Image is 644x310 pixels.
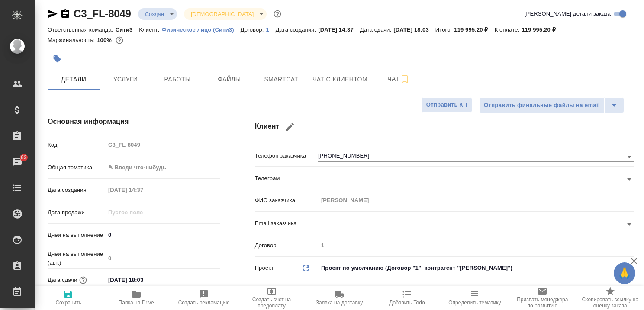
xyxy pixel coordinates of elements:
[255,116,634,137] h4: Клиент
[105,184,181,196] input: Пустое поле
[238,286,305,310] button: Создать счет на предоплату
[495,26,522,33] p: К оплате:
[48,250,105,267] p: Дней на выполнение (авт.)
[105,139,220,151] input: Пустое поле
[479,97,624,113] div: split button
[16,153,32,162] span: 62
[55,300,81,306] span: Сохранить
[170,286,238,310] button: Создать рекламацию
[393,26,435,33] p: [DATE] 18:03
[105,206,181,219] input: Пустое поле
[35,286,102,310] button: Сохранить
[479,97,605,113] button: Отправить финальные файлы на email
[378,74,419,84] span: Чат
[48,49,67,68] button: Добавить тэг
[48,116,220,127] h4: Основная информация
[514,297,571,309] span: Призвать менеджера по развитию
[178,300,230,306] span: Создать рекламацию
[373,286,441,310] button: Добавить Todo
[522,26,562,33] p: 119 995,20 ₽
[318,194,634,207] input: Пустое поле
[582,297,639,309] span: Скопировать ссылку на оценку заказа
[77,274,89,286] button: Если добавить услуги и заполнить их объемом, то дата рассчитается автоматически
[162,26,241,33] p: Физическое лицо (Сити3)
[241,26,266,33] p: Договор:
[53,74,94,85] span: Детали
[184,8,267,20] div: Создан
[48,163,105,172] p: Общая тематика
[116,26,139,33] p: Сити3
[48,231,105,239] p: Дней на выполнение
[48,186,105,194] p: Дата создания
[255,174,318,183] p: Телеграм
[108,163,210,172] div: ✎ Введи что-нибудь
[138,8,177,20] div: Создан
[623,151,635,163] button: Open
[97,37,114,43] p: 100%
[48,141,105,149] p: Код
[272,8,283,19] button: Доп статусы указывают на важность/срочность заказа
[266,26,275,33] p: 1
[48,9,58,19] button: Скопировать ссылку для ЯМессенджера
[105,229,220,241] input: ✎ Введи что-нибудь
[389,300,425,306] span: Добавить Todo
[255,241,318,250] p: Договор
[209,74,250,85] span: Файлы
[139,26,161,33] p: Клиент:
[2,151,32,173] a: 62
[48,276,77,284] p: Дата сдачи
[614,262,635,284] button: 🙏
[617,264,632,282] span: 🙏
[157,74,198,85] span: Работы
[105,74,146,85] span: Услуги
[266,26,275,33] a: 1
[162,26,241,33] a: Физическое лицо (Сити3)
[435,26,454,33] p: Итого:
[306,286,373,310] button: Заявка на доставку
[114,35,125,46] button: 0.00 RUB;
[74,8,131,19] a: C3_FL-8049
[48,208,105,217] p: Дата продажи
[243,297,300,309] span: Создать счет на предоплату
[318,26,360,33] p: [DATE] 14:37
[255,219,318,228] p: Email заказчика
[261,74,302,85] span: Smartcat
[48,37,97,43] p: Маржинальность:
[255,264,274,272] p: Проект
[119,300,154,306] span: Папка на Drive
[255,152,318,160] p: Телефон заказчика
[316,300,363,306] span: Заявка на доставку
[102,286,170,310] button: Папка на Drive
[454,26,494,33] p: 119 995,20 ₽
[312,74,367,85] span: Чат с клиентом
[623,173,635,185] button: Open
[441,286,509,310] button: Определить тематику
[576,286,644,310] button: Скопировать ссылку на оценку заказа
[426,100,467,110] span: Отправить КП
[142,10,167,18] button: Создан
[448,300,501,306] span: Определить тематику
[509,286,576,310] button: Призвать менеджера по развитию
[484,100,600,110] span: Отправить финальные файлы на email
[399,74,410,84] svg: Подписаться
[360,26,393,33] p: Дата сдачи:
[48,26,116,33] p: Ответственная команда:
[105,252,220,265] input: Пустое поле
[525,10,611,18] span: [PERSON_NAME] детали заказа
[60,9,71,19] button: Скопировать ссылку
[188,10,256,18] button: [DEMOGRAPHIC_DATA]
[318,261,634,275] div: Проект по умолчанию (Договор "1", контрагент "[PERSON_NAME]")
[105,160,220,175] div: ✎ Введи что-нибудь
[105,274,181,286] input: ✎ Введи что-нибудь
[422,97,472,113] button: Отправить КП
[255,196,318,205] p: ФИО заказчика
[318,239,634,252] input: Пустое поле
[276,26,318,33] p: Дата создания:
[623,218,635,230] button: Open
